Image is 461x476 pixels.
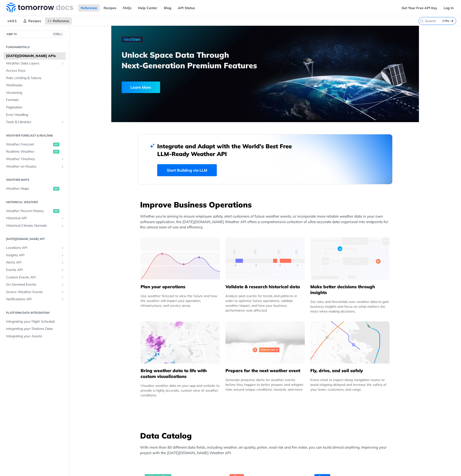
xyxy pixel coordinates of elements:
button: JUMP TOCTRL-/ [4,31,66,38]
img: 39565e8-group-4962x.svg [141,238,220,280]
span: Integrating your Stations Data [6,326,64,331]
a: Weather Mapsget [4,185,66,192]
button: Show subpages for Alerts API [61,261,64,264]
a: Notifications APIShow subpages for Notifications API [4,296,66,303]
span: Versioning [6,90,64,95]
a: Reference [45,17,72,25]
span: Insights API [6,253,59,258]
svg: Search [420,19,424,23]
span: Reference [53,19,69,23]
img: a22d113-group-496-32x.svg [310,238,390,280]
p: With more than 80 different data fields, including weather, air quality, pollen, road risk and fi... [140,445,392,456]
span: Alerts API [6,260,59,265]
a: Tools & LibrariesShow subpages for Tools & Libraries [4,119,66,126]
div: Learn More [122,81,160,93]
a: Reference [78,4,100,12]
button: Show subpages for Locations API [61,246,64,250]
img: 4463876-group-4982x.svg [141,321,220,363]
a: Locations APIShow subpages for Locations API [4,244,66,251]
h2: Platform DATA integration [4,311,66,315]
span: Webhooks [6,83,64,88]
button: Show subpages for Custom Events API [61,276,64,279]
span: Custom Events API [6,275,59,280]
span: Locations API [6,245,59,250]
h5: Validate & research historical data [225,284,305,290]
span: get [53,187,59,191]
h3: Data Catalog [140,430,392,441]
h5: Fly, drive, and sail safely [310,368,390,374]
span: Recipes [28,19,41,23]
a: Versioning [4,89,66,96]
a: Error Handling [4,111,66,119]
a: On-Demand EventsShow subpages for On-Demand Events [4,281,66,288]
span: get [53,209,59,213]
a: Historical APIShow subpages for Historical API [4,215,66,222]
h5: Make better decisions through insights [310,284,390,295]
span: Weather Timelines [6,157,59,162]
a: Log In [441,4,456,12]
div: Visualize weather data on your app and website to provide a highly accurate, custom view of weath... [141,383,220,398]
a: Access Keys [4,67,66,74]
span: On-Demand Events [6,282,59,287]
button: Show subpages for Insights API [61,253,64,257]
h2: Integrate and Adapt with the World’s Best Free LLM-Ready Weather API [157,142,299,158]
h2: [DATE][DOMAIN_NAME] API [4,237,66,241]
h5: Bring weather data to life with custom visualizations [141,368,220,379]
span: Rate Limiting & Tokens [6,76,64,81]
a: Rate Limiting & Tokens [4,75,66,82]
a: Alerts APIShow subpages for Alerts API [4,259,66,266]
button: Show subpages for Weather Data Layers [61,62,64,65]
a: Integrating your Assets [4,333,66,340]
span: Events API [6,268,59,272]
h5: Prepare for the next weather event [225,368,305,374]
a: Integrating your Stations Data [4,325,66,332]
kbd: CTRL-K [441,19,455,23]
img: 2c0a313-group-496-12x.svg [225,321,305,363]
a: Insights APIShow subpages for Insights API [4,252,66,259]
a: Integrating your Flight Schedule [4,318,66,325]
a: Pagination [4,104,66,111]
a: [DATE][DOMAIN_NAME] APIs [4,52,66,60]
a: Learn More [122,81,241,93]
span: Weather Maps [6,186,52,191]
span: Historical API [6,216,59,221]
h5: Plan your operations [141,284,220,290]
span: Weather Recent History [6,209,52,213]
span: Access Keys [6,68,64,73]
button: Show subpages for Events API [61,268,64,272]
button: Show subpages for Tools & Libraries [61,120,64,124]
a: Blog [161,4,174,12]
button: Show subpages for Weather on Routes [61,165,64,169]
a: Webhooks [4,82,66,89]
span: Error Handling [6,113,64,117]
button: Show subpages for On-Demand Events [61,283,64,287]
a: Weather on RoutesShow subpages for Weather on Routes [4,163,66,170]
a: Severe Weather EventsShow subpages for Severe Weather Events [4,288,66,296]
button: Show subpages for Historical API [61,216,64,220]
p: Whether you’re aiming to ensure employee safety, alert customers of future weather events, or inc... [140,214,392,230]
span: Integrating your Assets [6,334,64,339]
a: Recipes [20,17,44,25]
a: Weather TimelinesShow subpages for Weather Timelines [4,156,66,163]
span: Tools & Libraries [6,120,59,125]
a: Get Your Free API Key [399,4,440,12]
span: get [53,143,59,146]
img: 13d7ca0-group-496-2.svg [225,238,305,280]
button: Show subpages for Severe Weather Events [61,290,64,294]
span: Realtime Weather [6,149,52,154]
button: Show subpages for Historical Climate Normals [61,224,64,228]
a: Custom Events APIShow subpages for Custom Events API [4,274,66,281]
h2: Fundamentals [4,45,66,49]
span: get [53,150,59,154]
div: Generate proactive alerts for weather events before they happen to better prepare and mitigate ri... [225,377,305,392]
div: Analyze past events for trends and patterns in order to optimize future operations, validate weat... [225,294,305,313]
span: Formats [6,98,64,102]
a: Weather Recent Historyget [4,207,66,215]
span: Historical Climate Normals [6,223,59,228]
span: CTRL-/ [52,32,63,36]
span: Weather Data Layers [6,61,59,66]
a: Historical Climate NormalsShow subpages for Historical Climate Normals [4,222,66,229]
a: Formats [4,96,66,104]
span: Pagination [6,105,64,110]
button: Show subpages for Notifications API [61,297,64,301]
